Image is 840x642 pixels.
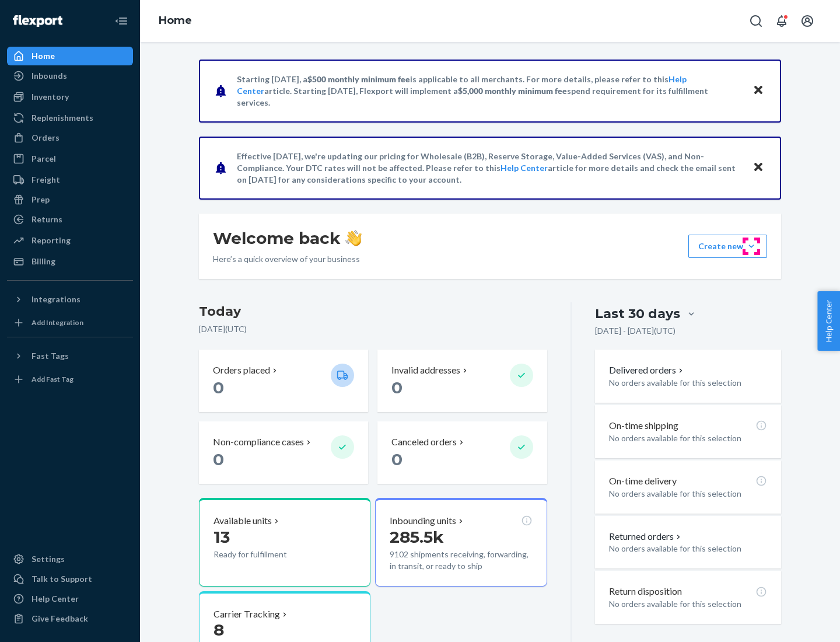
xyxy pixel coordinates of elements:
[213,608,280,621] p: Carrier Tracking
[7,550,133,568] a: Settings
[213,549,321,560] p: Ready for fulfillment
[609,530,683,543] button: Returned orders
[307,74,410,84] span: $500 monthly minimum fee
[32,256,55,267] div: Billing
[796,9,819,33] button: Open account menu
[32,153,56,165] div: Parcel
[213,527,230,547] span: 13
[391,449,402,469] span: 0
[7,252,133,271] a: Billing
[213,435,304,449] p: Non-compliance cases
[377,350,547,412] button: Invalid addresses 0
[13,15,62,27] img: Flexport logo
[345,230,362,246] img: hand-wave emoji
[609,488,767,500] p: No orders available for this selection
[237,151,741,186] p: Effective [DATE], we're updating our pricing for Wholesale (B2B), Reserve Storage, Value-Added Se...
[744,9,768,33] button: Open Search Box
[213,364,270,377] p: Orders placed
[32,132,60,144] div: Orders
[7,313,133,332] a: Add Integration
[390,549,532,572] p: 9102 shipments receiving, forwarding, in transit, or ready to ship
[391,378,402,397] span: 0
[199,302,547,321] h3: Today
[32,112,93,124] div: Replenishments
[7,190,133,209] a: Prep
[377,421,547,484] button: Canceled orders 0
[7,88,133,106] a: Inventory
[595,325,675,337] p: [DATE] - [DATE] ( UTC )
[32,374,73,384] div: Add Fast Tag
[32,350,69,362] div: Fast Tags
[7,170,133,189] a: Freight
[32,214,62,225] div: Returns
[609,419,678,432] p: On-time shipping
[609,377,767,389] p: No orders available for this selection
[32,70,67,82] div: Inbounds
[375,498,547,587] button: Inbounding units285.5k9102 shipments receiving, forwarding, in transit, or ready to ship
[32,573,92,585] div: Talk to Support
[7,290,133,309] button: Integrations
[7,128,133,147] a: Orders
[32,235,71,246] div: Reporting
[32,593,79,605] div: Help Center
[213,449,224,469] span: 0
[7,370,133,389] a: Add Fast Tag
[32,50,55,62] div: Home
[609,585,682,598] p: Return disposition
[7,149,133,168] a: Parcel
[7,231,133,250] a: Reporting
[609,432,767,444] p: No orders available for this selection
[7,589,133,608] a: Help Center
[32,294,80,305] div: Integrations
[817,291,840,351] button: Help Center
[213,228,362,249] h1: Welcome back
[159,14,192,27] a: Home
[7,210,133,229] a: Returns
[688,235,767,258] button: Create new
[32,613,88,624] div: Give Feedback
[609,598,767,610] p: No orders available for this selection
[609,364,685,377] button: Delivered orders
[213,378,224,397] span: 0
[213,253,362,265] p: Here’s a quick overview of your business
[199,350,368,412] button: Orders placed 0
[32,317,83,327] div: Add Integration
[609,543,767,554] p: No orders available for this selection
[7,67,133,85] a: Inbounds
[390,527,444,547] span: 285.5k
[149,4,201,38] ol: breadcrumbs
[110,9,133,33] button: Close Navigation
[7,347,133,365] button: Fast Tags
[391,435,457,449] p: Canceled orders
[213,620,224,640] span: 8
[391,364,460,377] p: Invalid addresses
[7,47,133,65] a: Home
[213,514,272,528] p: Available units
[199,323,547,335] p: [DATE] ( UTC )
[770,9,793,33] button: Open notifications
[7,109,133,127] a: Replenishments
[7,570,133,588] a: Talk to Support
[32,91,69,103] div: Inventory
[751,159,766,176] button: Close
[199,498,370,587] button: Available units13Ready for fulfillment
[390,514,456,528] p: Inbounding units
[32,194,50,205] div: Prep
[609,474,677,488] p: On-time delivery
[32,174,60,186] div: Freight
[199,421,368,484] button: Non-compliance cases 0
[501,163,548,173] a: Help Center
[7,609,133,628] button: Give Feedback
[595,305,680,323] div: Last 30 days
[32,553,65,565] div: Settings
[237,74,741,109] p: Starting [DATE], a is applicable to all merchants. For more details, please refer to this article...
[458,86,567,96] span: $5,000 monthly minimum fee
[751,82,766,99] button: Close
